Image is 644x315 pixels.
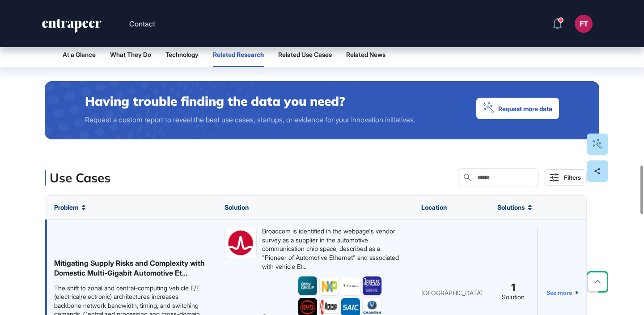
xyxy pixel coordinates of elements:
[421,204,447,211] span: Location
[213,43,264,67] button: Related Research
[213,51,264,58] span: Related Research
[298,276,317,295] img: image
[110,51,151,58] span: What They Do
[129,18,155,30] button: Contact
[502,293,525,302] div: Solution
[63,51,96,58] span: At a Glance
[575,15,593,33] button: FT
[319,276,339,296] a: image
[497,204,525,211] span: Solutions
[85,114,415,125] div: Request a custom report to reveal the best use cases, startups, or evidence for your innovation i...
[63,43,96,67] button: At a Glance
[498,104,552,113] span: Request more data
[41,19,102,36] a: entrapeer-logo
[544,169,587,186] button: Filters
[50,170,110,186] h3: Use Cases
[346,43,386,67] button: Related News
[363,276,381,295] img: image
[421,289,479,296] div: [GEOGRAPHIC_DATA]
[362,276,382,296] a: image
[511,284,515,292] span: 1
[54,204,78,211] span: Problem
[298,276,318,296] a: image
[110,43,151,67] button: What They Do
[225,227,256,259] img: image
[54,258,207,278] div: Mitigating Supply Risks and Complexity with Domestic Multi-Gigabit Automotive Et...
[278,43,332,67] button: Related Use Cases
[476,98,559,119] button: Request more data
[341,280,360,292] img: image
[225,204,249,211] span: Solution
[165,51,199,58] span: Technology
[341,276,360,296] a: image
[262,227,403,271] div: Broadcom is identified in the webpage's vendor survey as a supplier in the automotive communicati...
[225,227,257,259] a: image
[346,51,386,58] span: Related News
[165,43,199,67] button: Technology
[564,174,581,181] div: Filters
[85,92,415,111] div: Having trouble finding the data you need?
[320,276,339,295] img: image
[278,51,332,58] span: Related Use Cases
